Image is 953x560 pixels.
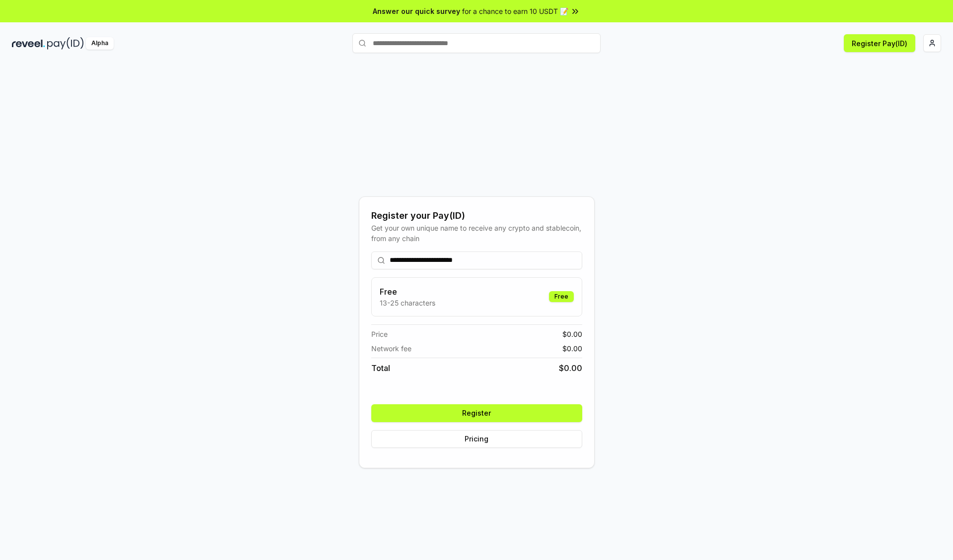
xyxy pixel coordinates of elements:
[371,430,582,448] button: Pricing
[371,362,390,374] span: Total
[371,223,582,244] div: Get your own unique name to receive any crypto and stablecoin, from any chain
[462,6,568,16] span: for a chance to earn 10 USDT 📝
[380,298,435,308] p: 13-25 characters
[549,291,574,302] div: Free
[371,209,582,223] div: Register your Pay(ID)
[86,37,114,50] div: Alpha
[371,404,582,422] button: Register
[47,37,84,50] img: pay_id
[844,34,915,52] button: Register Pay(ID)
[562,329,582,339] span: $ 0.00
[371,329,388,339] span: Price
[380,286,435,298] h3: Free
[562,343,582,354] span: $ 0.00
[371,343,411,354] span: Network fee
[12,37,45,50] img: reveel_dark
[559,362,582,374] span: $ 0.00
[373,6,460,16] span: Answer our quick survey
